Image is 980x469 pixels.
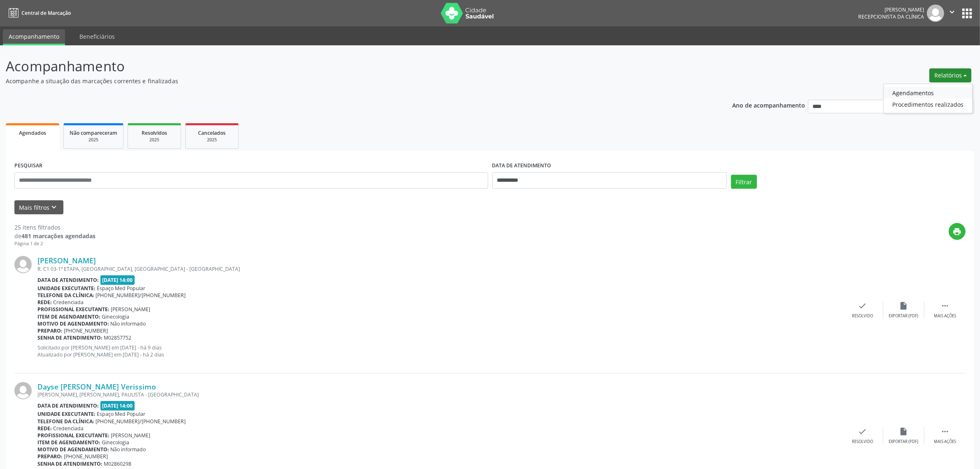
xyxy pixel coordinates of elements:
[37,306,109,313] b: Profissional executante:
[102,313,130,320] span: Ginecologia
[37,402,99,409] b: Data de atendimento:
[960,6,974,21] button: apps
[889,313,919,319] div: Exportar (PDF)
[37,299,52,306] b: Rede:
[37,320,109,327] b: Motivo de agendamento:
[947,7,957,16] i: 
[492,159,552,172] label: DATA DE ATENDIMENTO
[929,68,971,82] button: Relatórios
[198,129,226,136] span: Cancelados
[14,223,95,232] div: 25 itens filtrados
[14,232,95,240] div: de
[14,256,32,273] img: img
[14,200,63,215] button: Mais filtroskeyboard_arrow_down
[37,334,102,341] b: Senha de atendimento:
[944,5,960,22] button: 
[37,265,842,272] div: R. C1 03-1ª ETAPA, [GEOGRAPHIC_DATA], [GEOGRAPHIC_DATA] - [GEOGRAPHIC_DATA]
[927,5,944,22] img: img
[858,6,924,13] div: [PERSON_NAME]
[70,129,117,136] span: Não compareceram
[732,100,805,110] p: Ano de acompanhamento
[884,98,972,110] a: Procedimentos realizados
[37,439,100,446] b: Item de agendamento:
[37,313,100,320] b: Item de agendamento:
[889,439,919,445] div: Exportar (PDF)
[104,334,132,341] span: M02857752
[111,320,146,327] span: Não informado
[934,439,956,445] div: Mais ações
[858,13,924,20] span: Recepcionista da clínica
[884,87,972,98] a: Agendamentos
[64,453,108,460] span: [PHONE_NUMBER]
[142,129,167,136] span: Resolvidos
[6,77,684,85] p: Acompanhe a situação das marcações correntes e finalizadas
[940,301,950,310] i: 
[111,432,151,439] span: [PERSON_NAME]
[111,446,146,453] span: Não informado
[74,29,121,44] a: Beneficiários
[100,275,135,285] span: [DATE] 14:00
[102,439,130,446] span: Ginecologia
[54,425,84,432] span: Credenciada
[191,137,233,143] div: 2025
[37,292,94,299] b: Telefone da clínica:
[899,301,908,310] i: insert_drive_file
[37,410,95,417] b: Unidade executante:
[96,418,186,425] span: [PHONE_NUMBER]/[PHONE_NUMBER]
[899,427,908,436] i: insert_drive_file
[37,432,109,439] b: Profissional executante:
[37,382,156,391] a: Dayse [PERSON_NAME] Verissimo
[97,285,146,292] span: Espaço Med Popular
[953,227,962,236] i: print
[37,453,63,460] b: Preparo:
[858,301,867,310] i: check
[858,427,867,436] i: check
[6,56,684,77] p: Acompanhamento
[852,313,873,319] div: Resolvido
[37,391,842,398] div: [PERSON_NAME], [PERSON_NAME], PAULISTA - [GEOGRAPHIC_DATA]
[50,203,59,212] i: keyboard_arrow_down
[37,344,842,358] p: Solicitado por [PERSON_NAME] em [DATE] - há 9 dias Atualizado por [PERSON_NAME] em [DATE] - há 2 ...
[37,425,52,432] b: Rede:
[14,159,42,172] label: PESQUISAR
[934,313,956,319] div: Mais ações
[97,410,146,417] span: Espaço Med Popular
[104,460,132,467] span: M02860298
[37,460,102,467] b: Senha de atendimento:
[134,137,175,143] div: 2025
[883,84,973,113] ul: Relatórios
[14,382,32,399] img: img
[21,9,71,16] span: Central de Marcação
[37,327,63,334] b: Preparo:
[37,446,109,453] b: Motivo de agendamento:
[64,327,108,334] span: [PHONE_NUMBER]
[96,292,186,299] span: [PHONE_NUMBER]/[PHONE_NUMBER]
[54,299,84,306] span: Credenciada
[19,129,46,136] span: Agendados
[100,401,135,410] span: [DATE] 14:00
[37,418,94,425] b: Telefone da clínica:
[949,223,966,240] button: print
[852,439,873,445] div: Resolvido
[37,285,95,292] b: Unidade executante:
[731,175,757,189] button: Filtrar
[940,427,950,436] i: 
[37,277,99,284] b: Data de atendimento:
[14,240,95,247] div: Página 1 de 2
[6,6,71,20] a: Central de Marcação
[3,29,65,45] a: Acompanhamento
[111,306,151,313] span: [PERSON_NAME]
[21,232,95,240] strong: 481 marcações agendadas
[70,137,117,143] div: 2025
[37,256,96,265] a: [PERSON_NAME]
